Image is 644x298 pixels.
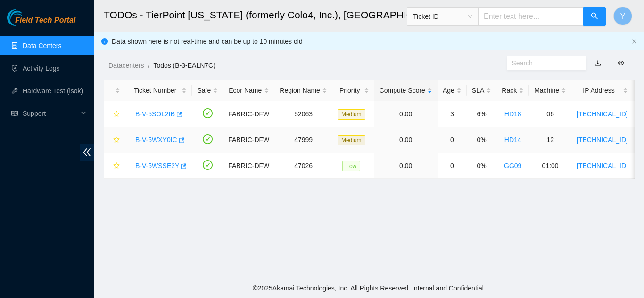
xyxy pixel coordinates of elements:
[577,136,628,144] a: [TECHNICAL_ID]
[438,153,467,179] td: 0
[135,136,177,144] a: B-V-5WXY0IC
[577,110,628,118] a: [TECHNICAL_ID]
[438,127,467,153] td: 0
[467,127,496,153] td: 0%
[583,7,606,26] button: search
[577,162,628,169] a: [TECHNICAL_ID]
[23,64,60,72] a: Activity Logs
[438,101,467,127] td: 3
[135,110,175,118] a: B-V-5SOL2IB
[109,106,120,121] button: star
[631,39,637,45] button: close
[504,110,521,118] a: HD18
[7,17,75,29] a: Akamai TechnologiesField Tech Portal
[7,9,48,26] img: Akamai Technologies
[374,127,438,153] td: 0.00
[274,101,332,127] td: 52063
[203,134,213,144] span: check-circle
[504,162,521,169] a: GG09
[80,144,94,161] span: double-left
[529,127,571,153] td: 12
[618,60,624,66] span: eye
[15,16,75,25] span: Field Tech Portal
[529,101,571,127] td: 06
[135,162,179,169] a: B-V-5WSSE2Y
[374,101,438,127] td: 0.00
[113,137,120,144] span: star
[338,135,365,145] span: Medium
[504,136,521,144] a: HD14
[274,153,332,179] td: 47026
[223,127,274,153] td: FABRIC-DFW
[148,62,149,69] span: /
[594,59,601,67] a: download
[113,111,120,118] span: star
[113,162,120,170] span: star
[109,132,120,147] button: star
[512,58,574,68] input: Search
[203,108,213,118] span: check-circle
[338,109,365,120] span: Medium
[587,56,608,71] button: download
[23,104,78,123] span: Support
[94,278,644,298] footer: © 2025 Akamai Technologies, Inc. All Rights Reserved. Internal and Confidential.
[478,7,584,26] input: Enter text here...
[467,153,496,179] td: 0%
[11,110,18,117] span: read
[529,153,571,179] td: 01:00
[274,127,332,153] td: 47999
[223,101,274,127] td: FABRIC-DFW
[374,153,438,179] td: 0.00
[23,87,83,95] a: Hardware Test (isok)
[591,12,598,21] span: search
[467,101,496,127] td: 6%
[153,62,215,69] a: Todos (B-3-EALN7C)
[23,42,61,49] a: Data Centers
[223,153,274,179] td: FABRIC-DFW
[620,10,626,22] span: Y
[203,160,213,170] span: check-circle
[108,62,144,69] a: Datacenters
[413,9,472,24] span: Ticket ID
[613,7,632,25] button: Y
[109,158,120,173] button: star
[342,161,360,171] span: Low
